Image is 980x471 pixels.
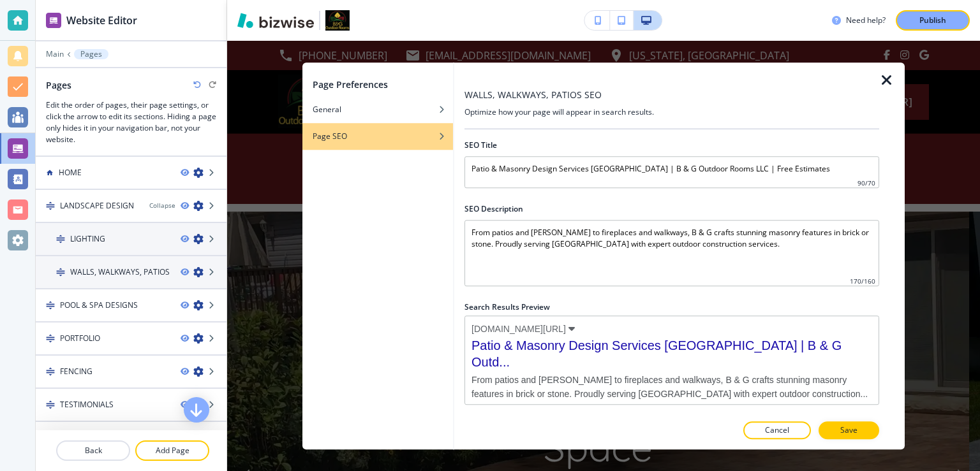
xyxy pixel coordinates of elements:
[840,424,857,436] p: Save
[919,15,946,26] p: Publish
[819,421,879,439] button: Save
[464,88,602,101] h3: WALLS, WALKWAYS, PATIOS SEO
[46,99,216,145] h3: Edit the order of pages, their page settings, or click the arrow to edit its sections. Hiding a p...
[36,157,226,190] div: HOME
[60,399,114,410] h4: TESTIMONIALS
[60,200,134,212] h4: LANDSCAPE DESIGN
[36,356,226,389] div: DragFENCING
[46,13,61,28] img: editor icon
[36,322,226,356] div: DragPORTFOLIO
[135,440,209,461] button: Add Page
[36,422,226,455] div: DragWHY EXPERT LANDSCAPE
[46,50,64,59] button: Main
[464,220,879,286] textarea: From patios and [PERSON_NAME] to fireplaces and walkways, B & G crafts stunning masonry features ...
[80,50,102,59] p: Pages
[857,178,875,188] h4: 90 / 70
[302,123,453,150] button: Page SEO
[60,300,138,311] h4: POOL & SPA DESIGNS
[850,277,875,286] h4: 170 / 160
[70,266,170,278] h4: WALLS, WALKWAYS, PATIOS
[237,13,314,28] img: Bizwise Logo
[46,301,55,310] img: Drag
[56,268,65,277] img: Drag
[60,366,93,377] h4: FENCING
[57,445,129,456] p: Back
[464,140,497,151] h2: SEO Title
[313,104,341,115] h4: General
[56,235,65,243] img: Drag
[59,167,82,178] h4: HOME
[46,400,55,409] img: Drag
[464,301,879,313] h2: Search Results Preview
[36,256,226,289] div: DragWALLS, WALKWAYS, PATIOS
[471,337,872,370] span: Patio & Masonry Design Services [GEOGRAPHIC_DATA] | B & G Outd...
[46,201,55,210] img: Drag
[313,131,347,142] h4: Page SEO
[765,424,789,436] p: Cancel
[313,78,388,91] h2: Page Preferences
[60,333,100,344] h4: PORTFOLIO
[46,334,55,343] img: Drag
[471,373,872,401] span: From patios and [PERSON_NAME] to fireplaces and walkways, B & G crafts stunning masonry features ...
[36,389,226,422] div: DragTESTIMONIALS
[464,106,879,118] h4: Optimize how your page will appear in search results.
[149,201,175,210] button: Collapse
[471,322,566,335] span: [DOMAIN_NAME][URL]
[464,203,523,215] h2: SEO Description
[325,10,350,31] img: Your Logo
[46,78,71,92] h2: Pages
[302,96,453,123] button: General
[46,367,55,376] img: Drag
[36,223,226,256] div: DragLIGHTING
[137,445,208,456] p: Add Page
[896,10,970,31] button: Publish
[56,440,130,461] button: Back
[464,156,879,188] input: The title that will appear in search results
[66,13,137,28] h2: Website Editor
[36,289,226,322] div: DragPOOL & SPA DESIGNS
[846,15,886,26] h3: Need help?
[36,190,226,289] div: DragLANDSCAPE DESIGNCollapseDragLIGHTINGDragWALLS, WALKWAYS, PATIOS
[70,233,105,245] h4: LIGHTING
[743,421,811,439] button: Cancel
[74,49,108,59] button: Pages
